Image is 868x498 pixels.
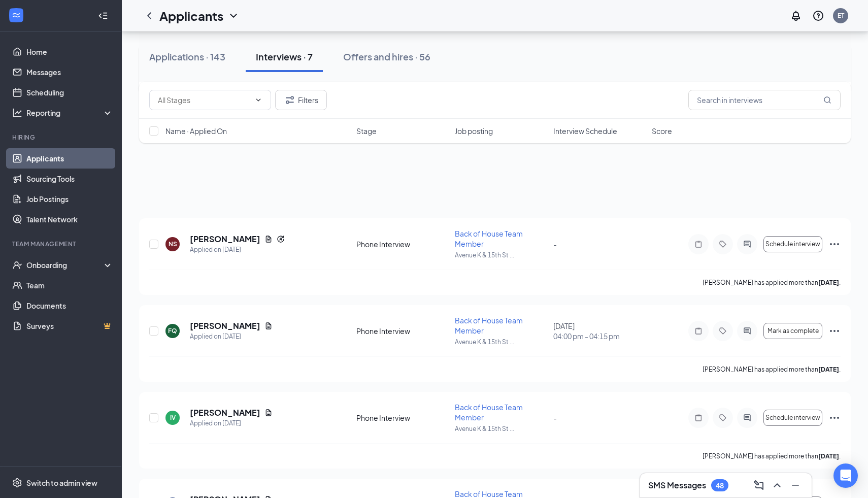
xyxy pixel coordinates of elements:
span: 04:00 pm - 04:15 pm [553,331,646,341]
svg: Ellipses [828,412,841,424]
svg: Minimize [789,479,802,491]
div: Applications · 143 [149,50,225,63]
div: Applied on [DATE] [190,331,273,342]
a: Job Postings [26,189,113,209]
div: Applied on [DATE] [190,245,285,255]
div: NS [169,240,177,248]
svg: ComposeMessage [753,479,765,491]
button: Filter Filters [275,90,327,110]
p: [PERSON_NAME] has applied more than . [703,365,841,374]
svg: Reapply [277,235,285,243]
span: Score [652,126,672,136]
svg: ChevronLeft [143,10,155,22]
h5: [PERSON_NAME] [190,407,260,418]
svg: QuestionInfo [812,10,824,22]
span: Back of House Team Member [455,403,523,422]
h5: [PERSON_NAME] [190,234,260,245]
svg: Ellipses [828,238,841,250]
div: Switch to admin view [26,478,97,488]
a: Scheduling [26,82,113,103]
svg: Filter [284,94,296,106]
a: Home [26,42,113,62]
span: Schedule interview [765,241,820,248]
span: Mark as complete [767,327,819,335]
div: Onboarding [26,260,105,270]
svg: ActiveChat [741,240,753,248]
div: Phone Interview [356,413,449,423]
div: IV [170,413,176,422]
input: Search in interviews [688,90,841,110]
button: ComposeMessage [751,477,767,493]
div: Phone Interview [356,239,449,249]
span: Back of House Team Member [455,229,523,248]
svg: Notifications [790,10,802,22]
svg: Ellipses [828,325,841,337]
span: - [553,240,557,249]
div: Interviews · 7 [256,50,313,63]
button: Schedule interview [763,236,822,252]
button: Schedule interview [763,410,822,426]
h1: Applicants [159,7,223,24]
svg: ChevronDown [254,96,262,104]
svg: Document [264,235,273,243]
p: [PERSON_NAME] has applied more than . [703,278,841,287]
div: Offers and hires · 56 [343,50,430,63]
span: Schedule interview [765,414,820,421]
svg: Document [264,409,273,417]
a: Talent Network [26,209,113,229]
input: All Stages [158,94,250,106]
span: Name · Applied On [165,126,227,136]
svg: ActiveChat [741,327,753,335]
svg: Note [692,240,705,248]
svg: UserCheck [12,260,22,270]
div: Team Management [12,240,111,248]
svg: Collapse [98,11,108,21]
a: Sourcing Tools [26,169,113,189]
svg: Settings [12,478,22,488]
div: Phone Interview [356,326,449,336]
a: SurveysCrown [26,316,113,336]
div: Open Intercom Messenger [833,463,858,488]
p: [PERSON_NAME] has applied more than . [703,452,841,460]
div: 48 [716,481,724,490]
span: Back of House Team Member [455,316,523,335]
svg: Tag [717,327,729,335]
p: Avenue K & 15th St ... [455,251,547,259]
span: Interview Schedule [553,126,617,136]
button: Minimize [787,477,804,493]
h3: SMS Messages [648,480,706,491]
b: [DATE] [818,366,839,373]
h5: [PERSON_NAME] [190,320,260,331]
svg: Note [692,414,705,422]
svg: ChevronUp [771,479,783,491]
button: ChevronUp [769,477,785,493]
svg: Note [692,327,705,335]
span: Stage [356,126,377,136]
svg: Document [264,322,273,330]
b: [DATE] [818,452,839,460]
a: Applicants [26,148,113,169]
p: Avenue K & 15th St ... [455,424,547,433]
b: [DATE] [818,279,839,286]
svg: Tag [717,240,729,248]
button: Mark as complete [763,323,822,339]
p: Avenue K & 15th St ... [455,338,547,346]
span: Job posting [455,126,493,136]
a: Messages [26,62,113,82]
div: Reporting [26,108,114,118]
div: ET [838,11,844,20]
a: Documents [26,295,113,316]
div: Applied on [DATE] [190,418,273,428]
div: Hiring [12,133,111,142]
svg: ChevronDown [227,10,240,22]
div: [DATE] [553,321,646,341]
svg: Analysis [12,108,22,118]
span: - [553,413,557,422]
svg: ActiveChat [741,414,753,422]
div: FQ [168,326,177,335]
svg: Tag [717,414,729,422]
svg: WorkstreamLogo [11,10,21,20]
a: Team [26,275,113,295]
svg: MagnifyingGlass [823,96,831,104]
